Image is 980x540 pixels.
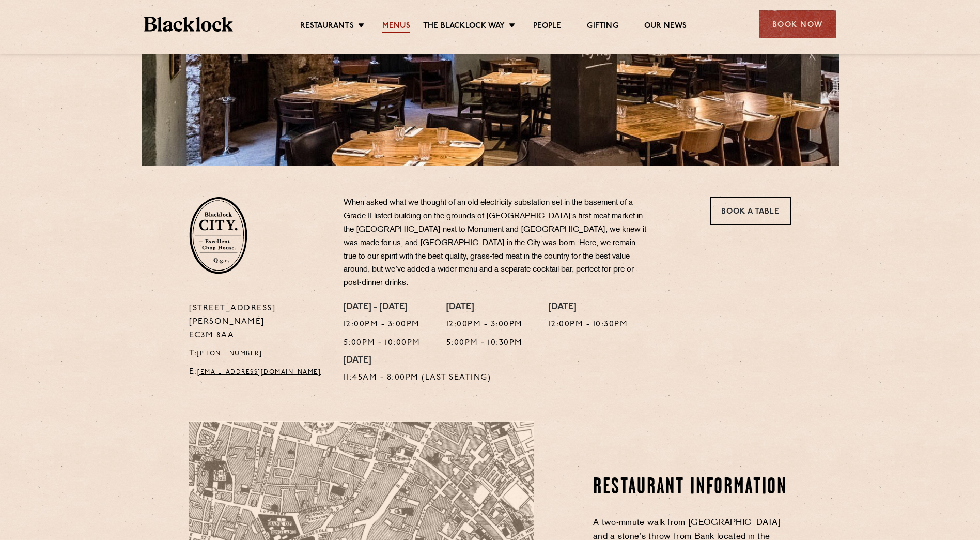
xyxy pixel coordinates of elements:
[446,318,523,332] p: 12:00pm - 3:00pm
[549,318,628,332] p: 12:00pm - 10:30pm
[587,21,618,33] a: Gifting
[189,197,247,274] img: City-stamp-default.svg
[197,351,262,357] a: [PHONE_NUMBER]
[446,302,523,313] h4: [DATE]
[423,21,505,33] a: The Blacklock Way
[344,318,421,332] p: 12:00pm - 3:00pm
[593,475,791,501] h2: Restaurant Information
[344,302,421,313] h4: [DATE] - [DATE]
[382,21,410,33] a: Menus
[344,371,491,385] p: 11:45am - 8:00pm (Last Seating)
[197,369,321,376] a: [EMAIL_ADDRESS][DOMAIN_NAME]
[710,197,791,225] a: Book a Table
[189,347,328,361] p: T:
[446,337,523,350] p: 5:00pm - 10:30pm
[344,337,421,350] p: 5:00pm - 10:00pm
[759,10,836,38] div: Book Now
[189,366,328,379] p: E:
[144,17,234,32] img: BL_Textured_Logo-footer-cropped.svg
[549,302,628,313] h4: [DATE]
[300,21,354,33] a: Restaurants
[344,355,491,367] h4: [DATE]
[533,21,561,33] a: People
[344,197,648,290] p: When asked what we thought of an old electricity substation set in the basement of a Grade II lis...
[189,302,328,342] p: [STREET_ADDRESS][PERSON_NAME] EC3M 8AA
[644,21,687,33] a: Our News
